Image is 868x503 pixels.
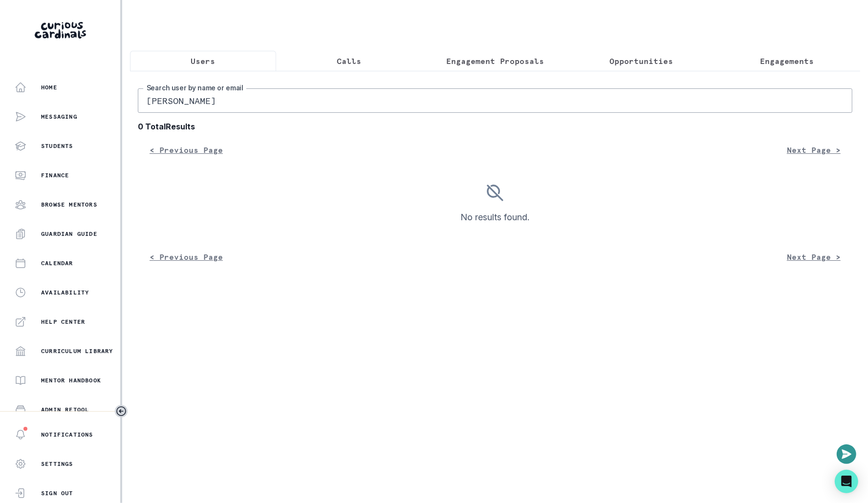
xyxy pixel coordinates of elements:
[41,289,89,296] p: Availability
[41,406,89,414] p: Admin Retool
[609,55,673,67] p: Opportunities
[41,489,73,497] p: Sign Out
[41,460,73,468] p: Settings
[41,377,101,384] p: Mentor Handbook
[35,22,86,39] img: Curious Cardinals Logo
[138,121,852,132] b: 0 Total Results
[115,405,128,418] button: Toggle sidebar
[41,347,113,355] p: Curriculum Library
[337,55,361,67] p: Calls
[41,142,73,150] p: Students
[41,230,97,238] p: Guardian Guide
[760,55,814,67] p: Engagements
[41,171,69,179] p: Finance
[138,247,235,267] button: < Previous Page
[41,318,85,326] p: Help Center
[191,55,215,67] p: Users
[775,247,852,267] button: Next Page >
[775,140,852,160] button: Next Page >
[41,431,93,439] p: Notifications
[41,259,73,267] p: Calendar
[41,84,57,91] p: Home
[41,113,77,121] p: Messaging
[837,444,856,464] button: Open or close messaging widget
[461,210,530,224] p: No results found.
[138,140,235,160] button: < Previous Page
[41,201,97,209] p: Browse Mentors
[446,55,544,67] p: Engagement Proposals
[835,470,858,493] div: Open Intercom Messenger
